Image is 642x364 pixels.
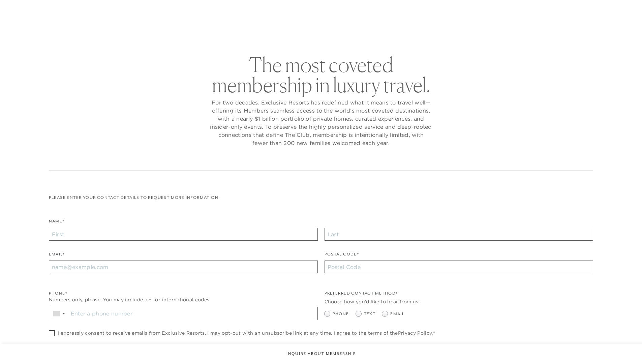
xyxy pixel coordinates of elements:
[49,290,318,297] div: Phone*
[49,194,593,201] p: Please enter your contact details to request more information:
[210,55,432,95] h2: The most coveted membership in luxury travel.
[58,330,435,336] span: I expressly consent to receive emails from Exclusive Resorts. I may opt-out with an unsubscribe l...
[49,251,65,261] label: Email*
[49,228,318,241] input: First
[49,261,318,273] input: name@example.com
[49,307,68,320] div: Country Code Selector
[325,251,359,261] label: Postal Code*
[49,296,318,303] div: Numbers only, please. You may include a + for international codes.
[364,311,376,317] span: Text
[62,311,66,315] span: ▼
[325,290,398,300] legend: Preferred Contact Method*
[325,228,593,241] input: Last
[398,330,432,336] a: Privacy Policy
[333,311,349,317] span: Phone
[210,98,432,147] p: For two decades, Exclusive Resorts has redefined what it means to travel well—offering its Member...
[606,8,615,13] button: Open navigation
[325,298,593,305] div: Choose how you'd like to hear from us:
[68,307,317,320] input: Enter a phone number
[390,311,404,317] span: Email
[49,218,65,228] label: Name*
[325,261,593,273] input: Postal Code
